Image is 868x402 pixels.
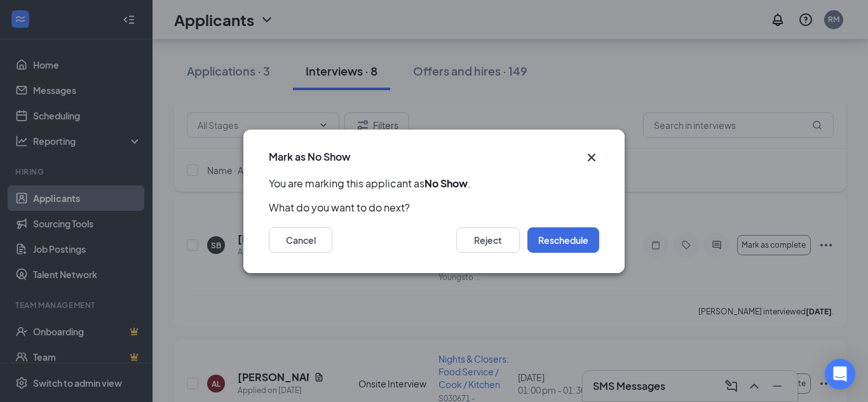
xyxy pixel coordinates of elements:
[269,150,351,164] h3: Mark as No Show
[584,150,599,165] button: Close
[269,201,599,215] p: What do you want to do next?
[424,177,468,190] b: No Show
[584,150,599,165] svg: Cross
[269,177,599,191] p: You are marking this applicant as .
[269,227,332,253] button: Cancel
[825,359,855,389] div: Open Intercom Messenger
[527,227,599,253] button: Reschedule
[456,227,520,253] button: Reject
